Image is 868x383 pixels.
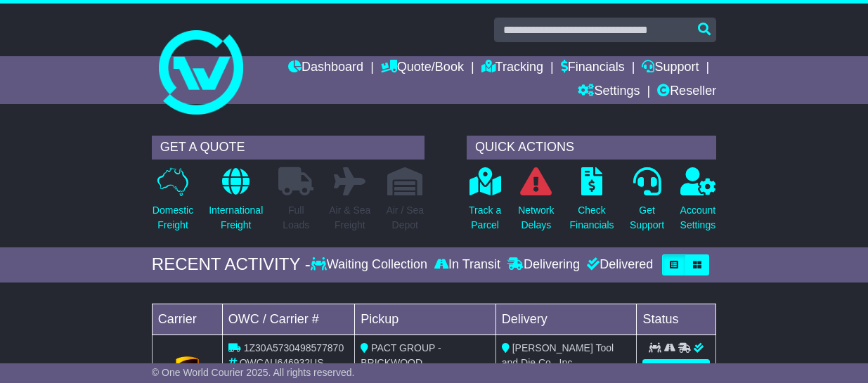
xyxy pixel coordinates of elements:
span: PACT GROUP - BRICKWOOD [GEOGRAPHIC_DATA] [361,342,463,383]
p: International Freight [209,203,263,233]
div: Delivering [504,257,583,273]
div: Delivered [583,257,653,273]
td: OWC / Carrier # [222,304,354,335]
a: Support [642,56,699,80]
p: Domestic Freight [153,203,193,233]
a: Track aParcel [468,167,502,240]
span: OWCAU646932US [240,357,324,368]
a: AccountSettings [680,167,717,240]
div: In Transit [431,257,504,273]
a: GetSupport [629,167,665,240]
p: Network Delays [518,203,554,233]
div: RECENT ACTIVITY - [152,254,311,275]
td: Pickup [355,304,496,335]
a: Quote/Book [381,56,464,80]
span: © One World Courier 2025. All rights reserved. [152,367,355,378]
a: DomesticFreight [152,167,194,240]
td: Delivery [495,304,637,335]
p: Get Support [630,203,664,233]
p: Full Loads [278,203,313,233]
p: Account Settings [680,203,716,233]
div: GET A QUOTE [152,136,425,160]
p: Air / Sea Depot [386,203,424,233]
a: CheckFinancials [569,167,615,240]
a: InternationalFreight [208,167,264,240]
a: Settings [578,80,640,104]
a: Financials [561,56,625,80]
a: Dashboard [288,56,363,80]
a: NetworkDelays [517,167,555,240]
a: Reseller [657,80,716,104]
span: 1Z30A5730498577870 [244,342,344,353]
p: Track a Parcel [469,203,501,233]
td: Status [637,304,716,335]
a: Tracking [481,56,543,80]
p: Check Financials [570,203,614,233]
div: QUICK ACTIONS [467,136,716,160]
div: Waiting Collection [311,257,431,273]
p: Air & Sea Freight [329,203,370,233]
span: [PERSON_NAME] Tool and Die Co., Inc. [502,342,614,368]
td: Carrier [152,304,222,335]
